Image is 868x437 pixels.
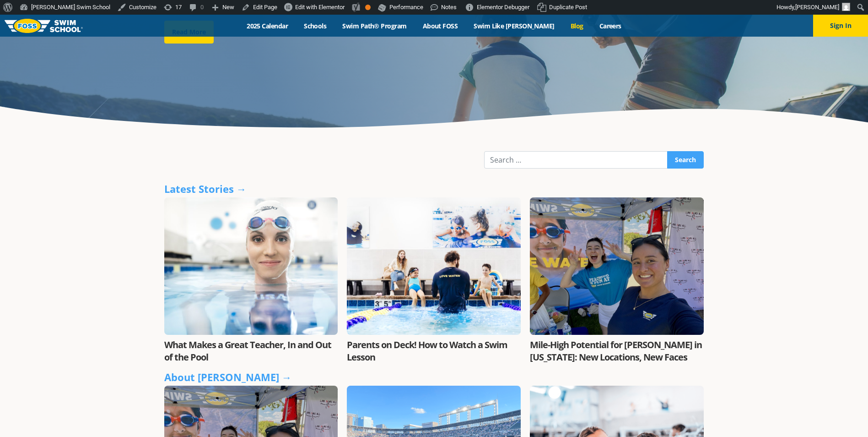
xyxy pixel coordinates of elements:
[295,4,345,11] span: Edit with Elementor
[813,15,868,37] button: Sign In
[334,22,415,30] a: Swim Path® Program
[415,22,466,30] a: About FOSS
[164,339,331,363] a: What Makes a Great Teacher, In and Out of the Pool
[795,4,839,11] span: [PERSON_NAME]
[164,182,704,195] div: Latest Stories →
[530,339,702,363] a: Mile-High Potential for [PERSON_NAME] in [US_STATE]: New Locations, New Faces
[5,19,83,33] img: FOSS Swim School Logo
[164,370,292,384] a: About [PERSON_NAME] →
[484,151,668,169] input: Search …
[239,22,296,30] a: 2025 Calendar
[347,339,507,363] a: Parents on Deck! How to Watch a Swim Lesson
[296,22,334,30] a: Schools
[591,22,629,30] a: Careers
[365,5,371,10] div: OK
[562,22,591,30] a: Blog
[667,151,704,169] input: Search
[466,22,563,30] a: Swim Like [PERSON_NAME]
